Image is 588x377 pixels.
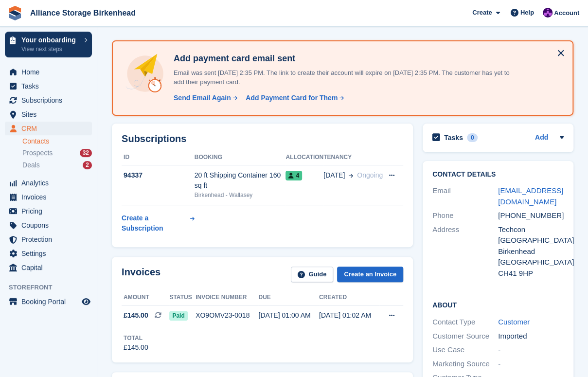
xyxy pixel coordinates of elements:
[432,344,498,356] div: Use Case
[21,247,80,260] span: Settings
[26,5,140,21] a: Alliance Storage Birkenhead
[5,295,92,308] a: menu
[21,93,80,107] span: Subscriptions
[195,170,286,191] div: 20 ft Shipping Container 160 sq ft
[22,148,92,158] a: Prospects 32
[258,290,319,305] th: Due
[124,342,148,353] div: £145.00
[122,290,169,305] th: Amount
[122,133,403,144] h2: Subscriptions
[195,150,286,165] th: Booking
[80,296,92,307] a: Preview store
[5,79,92,93] a: menu
[22,137,92,146] a: Contacts
[498,224,564,235] div: Techcon
[174,93,231,103] div: Send Email Again
[8,6,22,20] img: stora-icon-8386f47178a22dfd0bd8f6a31ec36ba5ce8667c1dd55bd0f319d3a0aa187defe.svg
[498,235,564,246] div: [GEOGRAPHIC_DATA]
[520,8,534,18] span: Help
[432,185,498,207] div: Email
[21,36,79,43] p: Your onboarding
[21,204,80,218] span: Pricing
[21,108,80,121] span: Sites
[21,122,80,135] span: CRM
[21,190,80,204] span: Invoices
[5,261,92,274] a: menu
[337,267,403,283] a: Create an Invoice
[498,210,564,221] div: [PHONE_NUMBER]
[21,176,80,190] span: Analytics
[242,93,345,103] a: Add Payment Card for Them
[498,344,564,356] div: -
[5,218,92,232] a: menu
[5,190,92,204] a: menu
[291,267,334,283] a: Guide
[323,150,383,165] th: Tenancy
[21,79,80,93] span: Tasks
[80,149,92,157] div: 32
[432,300,564,309] h2: About
[21,295,80,308] span: Booking Portal
[5,108,92,121] a: menu
[319,310,379,321] div: [DATE] 01:02 AM
[467,133,478,142] div: 0
[21,233,80,246] span: Protection
[83,161,92,169] div: 2
[498,257,564,268] div: [GEOGRAPHIC_DATA]
[498,186,563,206] a: [EMAIL_ADDRESS][DOMAIN_NAME]
[554,8,579,18] span: Account
[535,132,548,144] a: Add
[5,233,92,246] a: menu
[498,268,564,279] div: CH41 9HP
[285,171,302,180] span: 4
[124,334,148,342] div: Total
[498,246,564,257] div: Birkenhead
[21,65,80,79] span: Home
[122,213,188,233] div: Create a Subscription
[195,191,286,199] div: Birkenhead - Wallasey
[543,8,552,18] img: Romilly Norton
[21,218,80,232] span: Coupons
[196,310,258,321] div: XO9OMV23-0018
[357,171,383,179] span: Ongoing
[432,317,498,328] div: Contact Type
[258,310,319,321] div: [DATE] 01:00 AM
[122,170,195,180] div: 94337
[285,150,323,165] th: Allocation
[21,45,79,54] p: View next steps
[122,209,195,237] a: Create a Subscription
[122,267,160,283] h2: Invoices
[22,160,92,170] a: Deals 2
[444,133,463,142] h2: Tasks
[170,53,510,64] h4: Add payment card email sent
[5,32,92,57] a: Your onboarding View next steps
[5,122,92,135] a: menu
[246,93,338,103] div: Add Payment Card for Them
[122,150,195,165] th: ID
[432,359,498,370] div: Marketing Source
[432,171,564,179] h2: Contact Details
[5,93,92,107] a: menu
[498,318,530,326] a: Customer
[125,53,166,94] img: add-payment-card-4dbda4983b697a7845d177d07a5d71e8a16f1ec00487972de202a45f1e8132f5.svg
[169,311,187,321] span: Paid
[22,161,40,170] span: Deals
[5,176,92,190] a: menu
[498,359,564,370] div: -
[9,283,97,292] span: Storefront
[124,310,148,321] span: £145.00
[22,148,53,158] span: Prospects
[169,290,196,305] th: Status
[5,204,92,218] a: menu
[5,247,92,260] a: menu
[432,331,498,342] div: Customer Source
[319,290,379,305] th: Created
[432,224,498,279] div: Address
[498,331,564,342] div: Imported
[5,65,92,79] a: menu
[432,210,498,221] div: Phone
[21,261,80,274] span: Capital
[170,68,510,87] p: Email was sent [DATE] 2:35 PM. The link to create their account will expire on [DATE] 2:35 PM. Th...
[323,170,345,180] span: [DATE]
[196,290,258,305] th: Invoice number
